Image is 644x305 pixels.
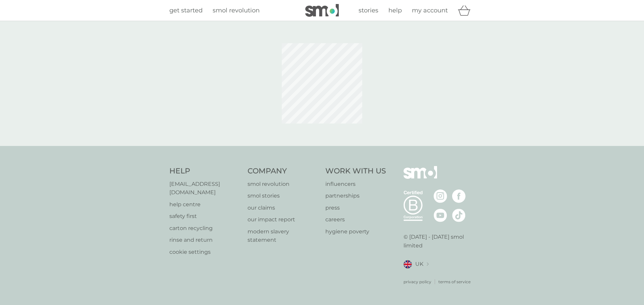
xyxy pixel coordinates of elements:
[438,279,471,285] a: terms of service
[325,180,386,188] a: influencers
[169,166,241,176] h4: Help
[169,248,241,256] a: cookie settings
[412,6,448,15] a: my account
[404,260,412,269] img: UK flag
[359,6,378,15] a: stories
[169,7,203,14] span: get started
[415,260,423,269] span: UK
[404,233,475,250] p: © [DATE] - [DATE] smol limited
[213,7,260,14] span: smol revolution
[404,279,431,285] a: privacy policy
[169,180,241,197] a: [EMAIL_ADDRESS][DOMAIN_NAME]
[325,192,386,200] a: partnerships
[325,204,386,212] a: press
[388,7,402,14] span: help
[325,215,386,224] a: careers
[434,209,447,222] img: visit the smol Youtube page
[412,7,448,14] span: my account
[404,166,437,189] img: smol
[325,227,386,236] a: hygiene poverty
[169,200,241,209] a: help centre
[169,6,203,15] a: get started
[169,224,241,233] a: carton recycling
[169,212,241,221] a: safety first
[305,4,339,17] img: smol
[458,4,475,17] div: basket
[248,204,319,212] a: our claims
[452,189,466,203] img: visit the smol Facebook page
[248,227,319,244] a: modern slavery statement
[213,6,260,15] a: smol revolution
[325,166,386,176] h4: Work With Us
[248,192,319,200] a: smol stories
[248,215,319,224] a: our impact report
[452,209,466,222] img: visit the smol Tiktok page
[248,166,319,176] h4: Company
[427,262,429,266] img: select a new location
[388,6,402,15] a: help
[248,180,319,188] a: smol revolution
[359,7,378,14] span: stories
[434,189,447,203] img: visit the smol Instagram page
[169,236,241,244] a: rinse and return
